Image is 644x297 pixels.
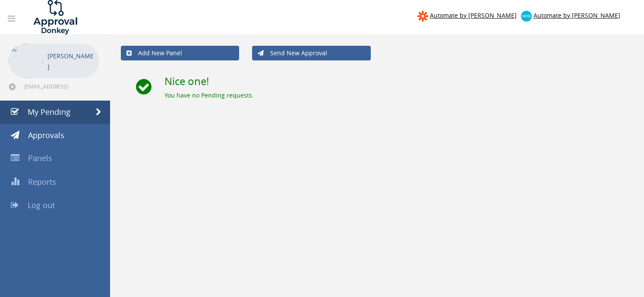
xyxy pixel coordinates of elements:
img: zapier-logomark.png [417,11,428,22]
div: You have no Pending requests. [164,91,633,100]
span: Automate by [PERSON_NAME] [534,11,620,19]
h2: Nice one! [164,76,633,87]
span: My Pending [28,107,70,117]
span: Log out [28,200,55,210]
span: Reports [28,177,56,187]
img: xero-logo.png [521,11,532,22]
p: [PERSON_NAME] [47,51,95,72]
span: Panels [28,153,52,163]
span: [EMAIL_ADDRESS][DOMAIN_NAME] [24,83,98,90]
a: Send New Approval [252,46,370,60]
span: Automate by [PERSON_NAME] [430,11,517,19]
span: Approvals [28,130,64,140]
a: Add New Panel [121,46,239,60]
